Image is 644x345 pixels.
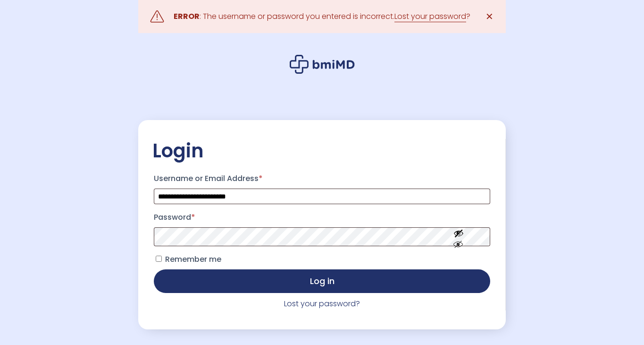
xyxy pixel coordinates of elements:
[284,298,360,309] a: Lost your password?
[156,256,162,262] input: Remember me
[154,171,490,186] label: Username or Email Address
[394,11,466,22] a: Lost your password
[485,10,493,23] span: ✕
[174,11,200,22] strong: ERROR
[174,10,470,23] div: : The username or password you entered is incorrect. ?
[432,221,485,253] button: Show password
[480,7,499,26] a: ✕
[152,139,492,163] h2: Login
[154,269,490,293] button: Log in
[165,254,221,265] span: Remember me
[154,210,490,225] label: Password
